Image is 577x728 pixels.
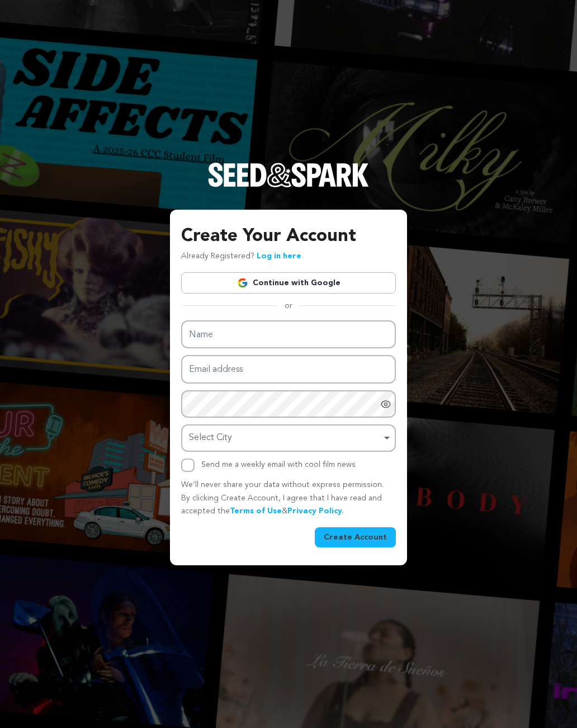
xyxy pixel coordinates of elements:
[181,320,396,349] input: Name
[278,300,299,311] span: or
[208,163,369,210] a: Seed&Spark Homepage
[315,527,396,547] button: Create Account
[189,430,381,446] div: Select City
[181,250,301,263] p: Already Registered?
[257,252,301,260] a: Log in here
[181,479,396,518] p: We’ll never share your data without express permission. By clicking Create Account, I agree that ...
[380,399,391,410] a: Show password as plain text. Warning: this will display your password on the screen.
[208,163,369,187] img: Seed&Spark Logo
[287,507,342,515] a: Privacy Policy
[237,277,248,289] img: Google logo
[181,223,396,250] h3: Create Your Account
[201,461,356,469] label: Send me a weekly email with cool film news
[181,272,396,294] a: Continue with Google
[230,507,282,515] a: Terms of Use
[181,355,396,384] input: Email address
